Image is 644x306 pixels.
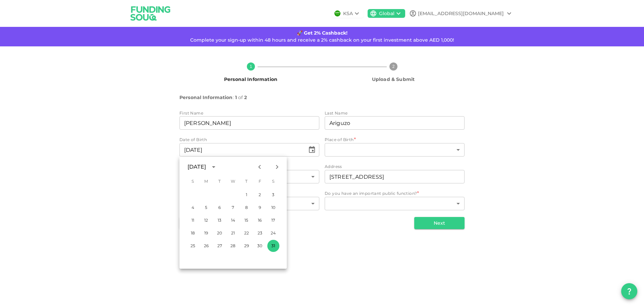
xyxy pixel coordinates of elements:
[267,202,279,214] button: 10
[325,111,348,116] span: Last Name
[418,10,504,17] div: [EMAIL_ADDRESS][DOMAIN_NAME]
[235,93,237,102] span: 1
[227,214,239,226] button: 14
[254,240,266,252] button: 30
[254,227,266,239] button: 23
[179,136,207,143] span: Date of Birth
[240,175,253,188] span: Thursday
[254,214,266,226] button: 16
[187,214,199,226] button: 11
[187,163,206,171] div: [DATE]
[254,189,266,201] button: 2
[200,240,212,252] button: 26
[208,161,219,173] button: calendar view is open, switch to year view
[343,10,353,17] div: KSA
[214,202,226,214] button: 6
[254,161,265,173] button: Previous month
[187,202,199,214] button: 4
[233,93,234,102] span: :
[200,227,212,239] button: 19
[224,76,277,82] span: Personal Information
[179,116,319,130] input: firstName
[271,161,283,173] button: Next month
[297,30,347,36] strong: 🚀 Get 2% Cashback!
[325,197,465,210] div: importantPublicFunction
[267,214,279,226] button: 17
[190,37,454,43] span: Complete your sign-up within 48 hours and receive a 2% cashback on your first investment above AE...
[214,175,226,188] span: Tuesday
[214,227,226,239] button: 20
[240,202,253,214] button: 8
[325,170,465,183] input: address.addressLine
[267,227,279,239] button: 24
[179,143,305,157] input: ⁦⁨DD⁩ / ⁨MM⁩ / ⁨YYYY⁩⁩
[214,214,226,226] button: 13
[187,240,199,252] button: 25
[179,111,203,116] span: First Name
[334,10,340,16] img: flag-sa.b9a346574cdc8950dd34b50780441f57.svg
[325,191,417,196] span: Do you have an important public function?
[227,202,239,214] button: 7
[238,93,243,102] span: of
[392,64,394,69] text: 2
[187,175,199,188] span: Sunday
[227,227,239,239] button: 21
[200,175,212,188] span: Monday
[240,227,253,239] button: 22
[325,116,465,130] input: lastName
[227,175,239,188] span: Wednesday
[267,240,279,252] button: 31
[250,64,252,69] text: 1
[325,143,465,157] div: placeOfBirth
[254,202,266,214] button: 9
[244,93,247,102] span: 2
[240,240,253,252] button: 29
[200,214,212,226] button: 12
[240,214,253,226] button: 15
[267,189,279,201] button: 3
[305,143,319,157] button: Choose date, selected date is Dec 31, 1994
[414,217,465,229] button: Next
[227,240,239,252] button: 28
[187,227,199,239] button: 18
[254,175,266,188] span: Friday
[325,164,342,169] span: Address
[267,175,279,188] span: Saturday
[200,202,212,214] button: 5
[214,240,226,252] button: 27
[621,283,637,299] button: question
[240,189,253,201] button: 1
[372,76,415,82] span: Upload & Submit
[179,93,233,102] span: Personal Information
[379,10,394,17] div: Global
[325,137,354,142] span: Place of Birth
